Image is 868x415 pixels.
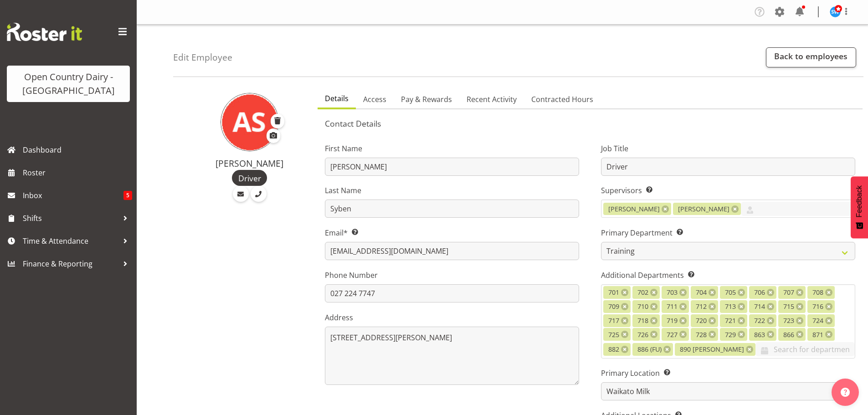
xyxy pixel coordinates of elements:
span: Inbox [23,189,123,202]
img: help-xxl-2.png [841,388,850,397]
span: Details [325,93,349,104]
span: 710 [637,302,648,312]
a: Back to employees [766,47,856,67]
span: 705 [725,287,736,297]
img: andre-syben11918.jpg [221,93,279,151]
span: Contracted Hours [531,94,593,105]
span: 863 [754,330,765,340]
span: 871 [812,330,823,340]
img: steve-webb7510.jpg [830,6,841,17]
label: Supervisors [601,185,855,196]
span: 723 [783,316,794,326]
span: 709 [608,302,619,312]
input: Email Address [325,242,579,260]
span: 712 [696,302,707,312]
span: 724 [812,316,823,326]
a: Email Employee [233,186,249,202]
label: Last Name [325,185,579,196]
span: 716 [812,302,823,312]
span: Recent Activity [467,94,517,105]
span: Pay & Rewards [401,94,452,105]
span: 720 [696,316,707,326]
span: 729 [725,330,736,340]
span: 707 [783,287,794,297]
span: 726 [637,330,648,340]
input: Phone Number [325,284,579,302]
span: [PERSON_NAME] [608,204,660,214]
span: 704 [696,287,707,297]
span: Finance & Reporting [23,257,118,271]
span: [PERSON_NAME] [678,204,729,214]
span: 711 [667,302,678,312]
label: Primary Department [601,227,855,238]
span: 719 [667,316,678,326]
h4: [PERSON_NAME] [192,159,307,169]
input: Search for departments [755,342,855,356]
span: 715 [783,302,794,312]
span: 722 [754,316,765,326]
div: Open Country Dairy - [GEOGRAPHIC_DATA] [16,70,121,97]
span: 701 [608,287,619,297]
label: Phone Number [325,270,579,281]
span: 708 [812,287,823,297]
label: Job Title [601,143,855,154]
span: 703 [667,287,678,297]
span: 728 [696,330,707,340]
span: 727 [667,330,678,340]
h5: Contact Details [325,118,855,128]
span: 706 [754,287,765,297]
label: Primary Location [601,368,855,379]
span: 886 (FU) [637,344,662,354]
label: Address [325,312,579,323]
span: 714 [754,302,765,312]
span: Feedback [855,185,863,217]
label: Email* [325,227,579,238]
span: 718 [637,316,648,326]
span: Roster [23,166,132,179]
input: Job Title [601,158,855,176]
span: 890 [PERSON_NAME] [680,344,744,354]
input: First Name [325,158,579,176]
span: 702 [637,287,648,297]
span: Dashboard [23,143,132,157]
span: 866 [783,330,794,340]
span: 721 [725,316,736,326]
img: Rosterit website logo [7,23,82,41]
button: Feedback - Show survey [851,176,868,238]
span: 5 [123,191,132,200]
span: Time & Attendance [23,234,118,248]
span: Driver [238,172,261,184]
label: First Name [325,143,579,154]
a: Call Employee [251,186,267,202]
span: Access [363,94,386,105]
span: Shifts [23,211,118,225]
span: 717 [608,316,619,326]
input: Last Name [325,200,579,218]
span: 725 [608,330,619,340]
h4: Edit Employee [173,52,232,62]
label: Additional Departments [601,270,855,281]
span: 713 [725,302,736,312]
span: 882 [608,344,619,354]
